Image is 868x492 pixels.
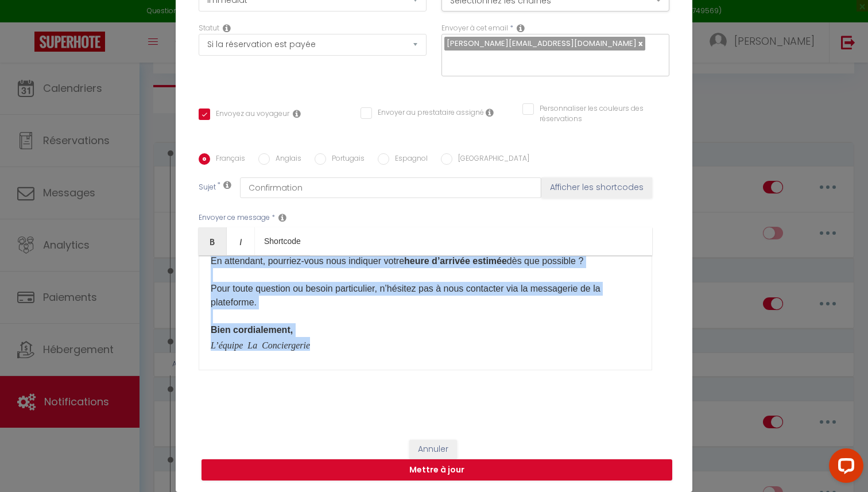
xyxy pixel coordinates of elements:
[270,153,301,166] label: Anglais
[486,108,494,117] i: Envoyer au prestataire si il est assigné
[199,212,270,223] label: Envoyer ce message
[452,153,529,166] label: [GEOGRAPHIC_DATA]
[211,325,293,335] b: Bien cordialement,
[210,153,245,166] label: Français
[293,109,301,118] i: Envoyer au voyageur
[199,23,219,34] label: Statut
[404,256,507,266] b: heure d’arrivée estimée
[820,444,868,492] iframe: LiveChat chat widget
[211,340,310,349] i: L’équipe La Conciergerie
[447,38,637,49] span: [PERSON_NAME][EMAIL_ADDRESS][DOMAIN_NAME]
[223,24,231,33] i: Booking status
[326,153,365,166] label: Portugais
[227,227,255,255] a: Italic
[409,440,457,459] button: Annuler
[517,24,525,33] i: Recipient
[201,459,672,481] button: Mettre à jour
[278,213,286,222] i: Message
[199,227,227,255] a: Bold
[441,23,508,34] label: Envoyer à cet email
[223,180,231,189] i: Subject
[541,177,652,198] button: Afficher les shortcodes
[389,153,428,166] label: Espagnol
[199,182,216,194] label: Sujet
[255,227,310,255] a: Shortcode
